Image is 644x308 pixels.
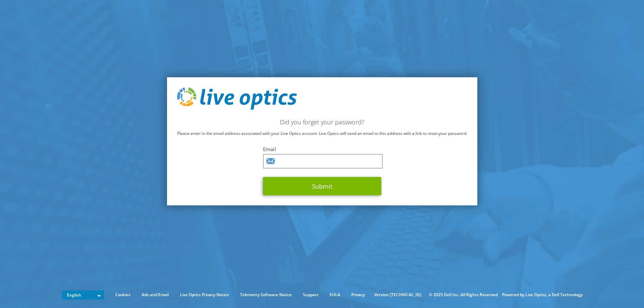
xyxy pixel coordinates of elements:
[110,291,136,299] a: Cookies
[346,291,370,299] a: Privacy
[325,291,345,299] a: EULA
[177,129,467,137] p: Please enter in the email address associated with your Live Optics account. Live Optics will send...
[263,145,381,152] label: Email
[371,291,425,299] li: Version [TECHNICAL_ID]
[177,88,297,110] img: live_optics_svg.svg
[426,291,501,299] li: © 2025 Dell Inc. All Rights Reserved
[175,291,234,299] a: Live Optics Privacy Notice
[177,118,467,125] h2: Did you forget your password?
[235,291,297,299] a: Telemetry Software Notice
[298,291,324,299] a: Support
[502,291,582,299] li: Powered by Live Optics, a Dell Technology
[137,291,174,299] a: Ads and Email
[263,177,381,195] button: Submit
